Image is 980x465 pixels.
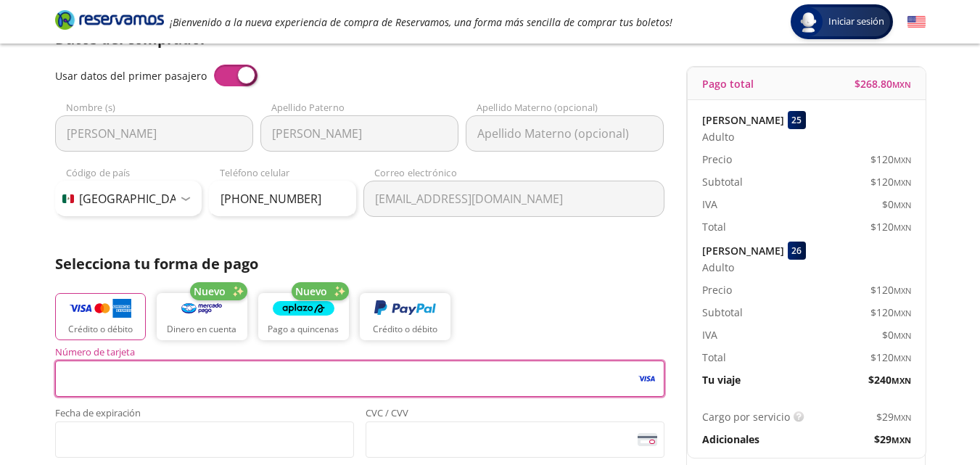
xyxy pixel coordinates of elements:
small: MXN [894,222,911,233]
button: Crédito o débito [55,293,146,340]
span: Iniciar sesión [823,15,890,29]
p: Dinero en cuenta [167,323,236,336]
small: MXN [892,375,911,386]
p: IVA [702,197,717,212]
iframe: Iframe del código de seguridad de la tarjeta asegurada [372,426,658,453]
p: Subtotal [702,305,743,320]
p: [PERSON_NAME] [702,112,784,128]
span: $ 120 [870,282,911,297]
span: Adulto [702,129,734,144]
span: $ 0 [882,197,911,212]
small: MXN [894,177,911,188]
iframe: Iframe del número de tarjeta asegurada [62,365,658,392]
p: Total [702,219,726,234]
small: MXN [894,353,911,363]
span: $ 120 [870,219,911,234]
button: Pago a quincenas [258,293,349,340]
i: Brand Logo [55,9,164,30]
small: MXN [894,412,911,423]
span: $ 120 [870,350,911,365]
small: MXN [892,79,911,90]
p: Crédito o débito [373,323,437,336]
span: Fecha de expiración [55,408,354,421]
small: MXN [894,330,911,341]
span: Número de tarjeta [55,347,664,361]
p: Adicionales [702,432,759,447]
small: MXN [894,155,911,165]
p: [PERSON_NAME] [702,243,784,258]
small: MXN [894,308,911,318]
div: 26 [788,242,806,260]
span: $ 120 [870,152,911,167]
p: Cargo por servicio [702,409,790,424]
div: 25 [788,111,806,129]
img: visa [637,372,656,385]
iframe: Iframe de la fecha de caducidad de la tarjeta asegurada [62,426,347,453]
p: Crédito o débito [68,323,133,336]
p: Total [702,350,726,365]
p: Tu viaje [702,372,741,387]
input: Apellido Paterno [260,115,458,152]
input: Teléfono celular [209,181,356,217]
span: Usar datos del primer pasajero [55,69,207,83]
small: MXN [894,199,911,210]
span: $ 240 [868,372,911,387]
span: Nuevo [194,284,226,299]
button: English [907,13,926,31]
span: $ 29 [876,409,911,424]
span: Nuevo [295,284,327,299]
button: Dinero en cuenta [157,293,247,340]
p: Precio [702,152,732,167]
span: $ 120 [870,305,911,320]
span: $ 29 [874,432,911,447]
small: MXN [892,435,911,445]
span: $ 268.80 [855,76,911,91]
span: CVC / CVV [366,408,664,421]
span: $ 120 [870,174,911,189]
small: MXN [894,285,911,296]
p: IVA [702,327,717,342]
p: Precio [702,282,732,297]
p: Pago a quincenas [268,323,339,336]
span: $ 0 [882,327,911,342]
button: Crédito o débito [360,293,450,340]
img: MX [62,194,74,203]
a: Brand Logo [55,9,164,35]
input: Nombre (s) [55,115,253,152]
p: Subtotal [702,174,743,189]
span: Adulto [702,260,734,275]
input: Apellido Materno (opcional) [466,115,664,152]
em: ¡Bienvenido a la nueva experiencia de compra de Reservamos, una forma más sencilla de comprar tus... [170,15,672,29]
p: Pago total [702,76,754,91]
p: Selecciona tu forma de pago [55,253,664,275]
input: Correo electrónico [363,181,664,217]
